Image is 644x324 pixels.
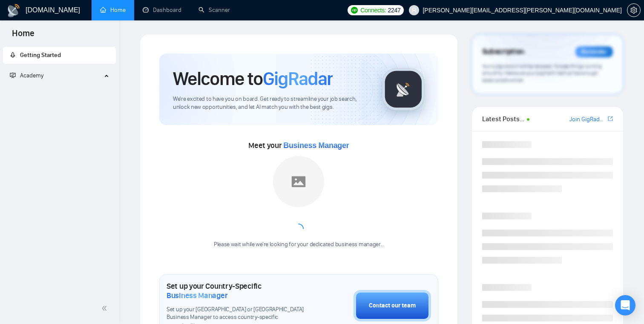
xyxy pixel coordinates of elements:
span: user [411,7,417,13]
a: setting [627,7,641,14]
img: upwork-logo.png [351,7,358,14]
a: export [608,115,613,123]
img: gigradar-logo.png [382,68,425,111]
span: Business Manager [283,141,349,150]
span: export [608,115,613,122]
div: Please wait while we're looking for your dedicated business manager... [209,241,389,249]
div: Open Intercom Messenger [615,295,635,315]
button: setting [627,3,641,17]
span: Home [5,27,41,45]
button: Contact our team [354,290,431,321]
span: Your subscription will be renewed. To keep things running smoothly, make sure your payment method... [482,63,602,83]
a: homeHome [100,6,126,14]
div: Reminder [575,46,613,57]
span: loading [293,223,305,235]
span: Subscription [482,45,524,59]
li: Getting Started [3,47,116,64]
span: Business Manager [167,291,227,300]
a: dashboardDashboard [143,6,181,14]
span: Academy [10,72,43,79]
h1: Welcome to [173,67,333,90]
span: Meet your [248,141,349,150]
a: searchScanner [198,6,230,14]
span: Latest Posts from the GigRadar Community [482,114,524,124]
img: logo [7,4,20,17]
span: Academy [20,72,43,79]
span: rocket [10,52,16,58]
div: Contact our team [369,301,416,310]
span: fund-projection-screen [10,72,16,78]
span: We're excited to have you on board. Get ready to streamline your job search, unlock new opportuni... [173,95,368,111]
span: 2247 [388,6,400,15]
span: setting [627,7,640,14]
img: placeholder.png [273,156,324,207]
span: Getting Started [20,51,61,59]
span: GigRadar [263,67,333,90]
a: Join GigRadar Slack Community [569,115,606,124]
h1: Set up your Country-Specific [167,281,311,300]
span: double-left [101,304,110,313]
span: Connects: [360,6,386,15]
